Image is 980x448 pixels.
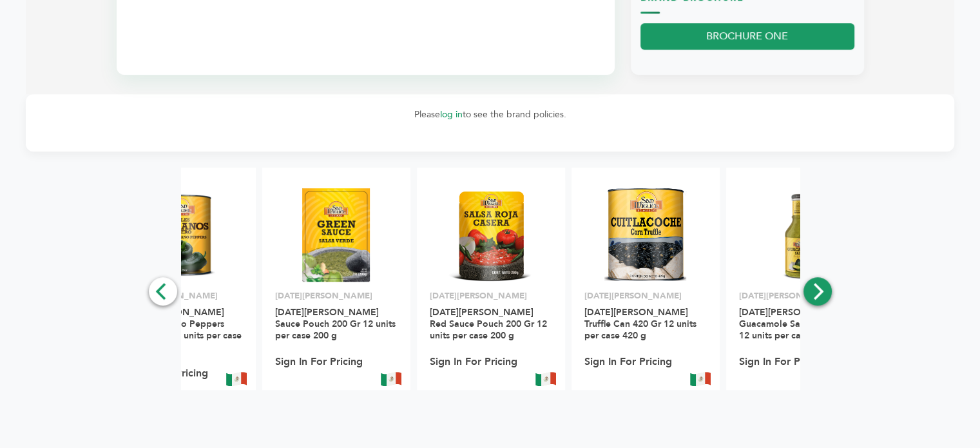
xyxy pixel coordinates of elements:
[275,356,363,367] a: Sign In For Pricing
[584,356,672,367] a: Sign In For Pricing
[739,306,861,342] a: [DATE][PERSON_NAME] Guacamole Sauce Jar 450 Gr 12 units per case 450 g
[430,356,517,367] a: Sign In For Pricing
[120,306,242,353] a: [DATE][PERSON_NAME] Whole Poblano Peppers Can 780 Gr 12 units per case 780 g
[584,290,707,302] p: [DATE][PERSON_NAME]
[275,290,398,302] p: [DATE][PERSON_NAME]
[275,306,396,342] a: [DATE][PERSON_NAME] Sauce Pouch 200 Gr 12 units per case 200 g
[604,188,686,281] img: San Miguel Corn Truffle Can 420 Gr 12 units per case 420 g
[149,277,177,306] button: Previous
[739,290,861,302] p: [DATE][PERSON_NAME]
[440,108,463,121] a: log in
[144,188,219,281] img: San Miguel Whole Poblano Peppers Can 780 Gr 12 units per case 780 g
[120,367,208,379] a: Sign In For Pricing
[584,306,697,342] a: [DATE][PERSON_NAME] Truffle Can 420 Gr 12 units per case 420 g
[640,23,854,50] a: BROCHURE ONE
[39,107,941,122] p: Please to see the brand policies.
[430,306,547,342] a: [DATE][PERSON_NAME] Red Sauce Pouch 200 Gr 12 units per case 200 g
[120,290,243,302] p: [DATE][PERSON_NAME]
[302,188,369,281] img: San Miguel Green Sauce Pouch 200 Gr 12 units per case 200 g
[803,277,832,306] button: Next
[739,356,827,367] a: Sign In For Pricing
[772,188,828,281] img: San Miguel Guacamole Sauce Jar 450 Gr 12 units per case 450 g
[444,188,537,282] img: San Miguel Red Sauce Pouch 200 Gr 12 units per case 200 g
[430,290,552,302] p: [DATE][PERSON_NAME]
